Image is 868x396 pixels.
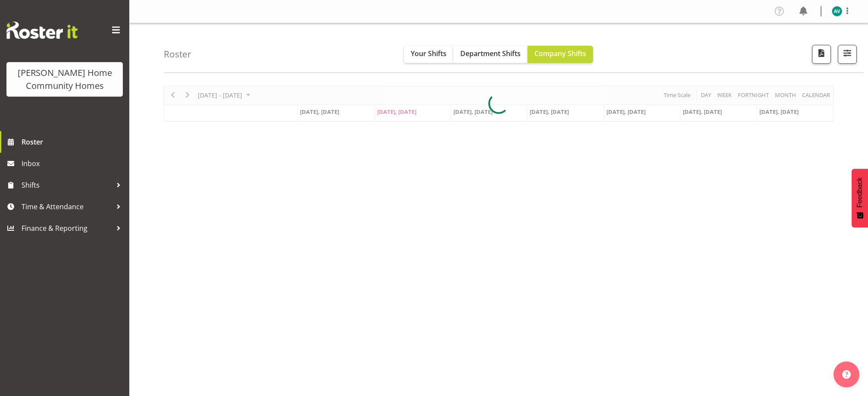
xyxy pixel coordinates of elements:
[534,49,586,58] span: Company Shifts
[838,45,857,64] button: Filter Shifts
[22,157,125,170] span: Inbox
[411,49,446,58] span: Your Shifts
[22,135,125,148] span: Roster
[22,179,112,192] span: Shifts
[15,66,114,92] div: [PERSON_NAME] Home Community Homes
[832,6,842,16] img: asiasiga-vili8528.jpg
[22,200,112,213] span: Time & Attendance
[164,49,191,59] h4: Roster
[842,370,851,379] img: help-xxl-2.png
[812,45,831,64] button: Download a PDF of the roster according to the set date range.
[852,169,868,227] button: Feedback - Show survey
[460,49,521,58] span: Department Shifts
[22,222,112,235] span: Finance & Reporting
[453,46,528,63] button: Department Shifts
[856,177,864,207] span: Feedback
[6,22,78,39] img: Rosterit website logo
[528,46,593,63] button: Company Shifts
[404,46,453,63] button: Your Shifts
